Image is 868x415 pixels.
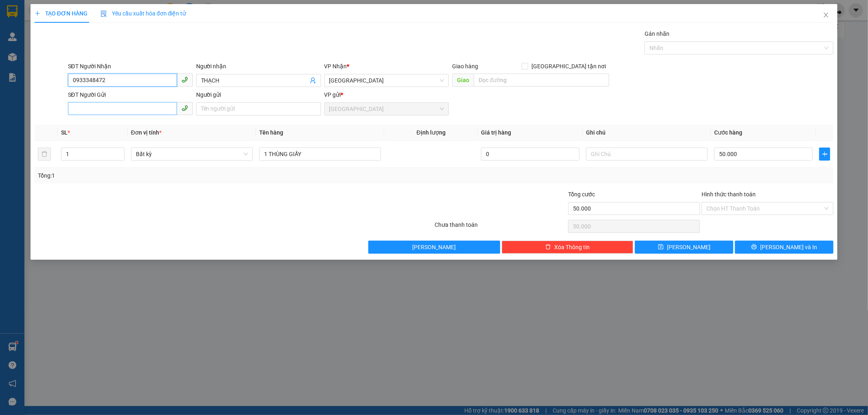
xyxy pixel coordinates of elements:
[136,148,248,160] span: Bất kỳ
[259,148,381,161] input: VD: Bàn, Ghế
[324,90,449,99] div: VP gửi
[545,244,551,250] span: delete
[35,11,40,16] span: plus
[310,77,316,84] span: user-add
[714,129,742,136] span: Cước hàng
[481,129,511,136] span: Giá trị hàng
[329,103,444,115] span: Sài Gòn
[196,90,321,99] div: Người gửi
[259,129,283,136] span: Tên hàng
[645,30,669,37] label: Gán nhãn
[131,129,162,136] span: Đơn vị tính
[324,63,347,70] span: VP Nhận
[528,62,609,71] span: [GEOGRAPHIC_DATA] tận nơi
[38,171,335,180] div: Tổng: 1
[481,148,579,161] input: 0
[502,241,634,254] button: deleteXóa Thông tin
[417,129,446,136] span: Định lượng
[412,243,456,252] span: [PERSON_NAME]
[658,244,664,250] span: save
[823,12,829,18] span: close
[368,241,500,254] button: [PERSON_NAME]
[735,241,833,254] button: printer[PERSON_NAME] và In
[751,244,757,250] span: printer
[819,148,830,161] button: plus
[434,220,568,235] div: Chưa thanh toán
[101,10,186,17] span: Yêu cầu xuất hóa đơn điện tử
[452,63,478,70] span: Giao hàng
[568,191,595,198] span: Tổng cước
[68,90,193,99] div: SĐT Người Gửi
[452,74,474,87] span: Giao
[760,243,817,252] span: [PERSON_NAME] và In
[702,191,756,198] label: Hình thức thanh toán
[181,105,188,111] span: phone
[61,129,68,136] span: SL
[101,11,107,17] img: icon
[554,243,590,252] span: Xóa Thông tin
[667,243,711,252] span: [PERSON_NAME]
[196,62,321,71] div: Người nhận
[329,74,444,87] span: Quảng Sơn
[635,241,733,254] button: save[PERSON_NAME]
[35,10,87,17] span: TẠO ĐƠN HÀNG
[586,148,708,161] input: Ghi Chú
[68,62,193,71] div: SĐT Người Nhận
[181,76,188,83] span: phone
[583,125,711,141] th: Ghi chú
[815,4,837,27] button: Close
[820,151,830,157] span: plus
[38,148,51,161] button: delete
[474,74,609,87] input: Dọc đường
